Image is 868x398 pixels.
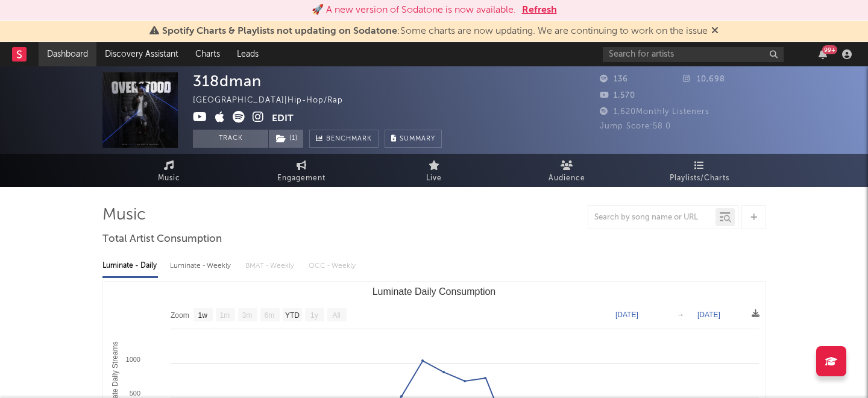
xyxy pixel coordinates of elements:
[102,232,222,247] span: Total Artist Consumption
[603,47,784,62] input: Search for artists
[310,311,318,320] text: 1y
[683,75,725,83] span: 10,698
[711,27,719,36] span: Dismiss
[130,390,140,397] text: 500
[235,154,368,187] a: Engagement
[600,108,709,116] span: 1,620 Monthly Listeners
[670,171,729,186] span: Playlists/Charts
[600,75,628,83] span: 136
[102,256,158,276] div: Luminate - Daily
[228,42,267,66] a: Leads
[158,171,180,186] span: Music
[198,311,208,320] text: 1w
[96,42,187,66] a: Discovery Assistant
[277,171,325,186] span: Engagement
[385,130,442,148] button: Summary
[171,311,189,320] text: Zoom
[193,72,262,90] div: 318dman
[633,154,766,187] a: Playlists/Charts
[220,311,230,320] text: 1m
[368,154,500,187] a: Live
[170,256,233,276] div: Luminate - Weekly
[822,45,837,54] div: 99 +
[549,171,585,186] span: Audience
[615,311,638,319] text: [DATE]
[193,93,357,108] div: [GEOGRAPHIC_DATA] | Hip-Hop/Rap
[400,136,435,142] span: Summary
[326,132,372,147] span: Benchmark
[588,213,715,223] input: Search by song name or URL
[162,27,708,36] span: : Some charts are now updating. We are continuing to work on the issue
[332,311,340,320] text: All
[522,3,557,17] button: Refresh
[242,311,253,320] text: 3m
[373,286,496,297] text: Luminate Daily Consumption
[193,130,268,148] button: Track
[500,154,633,187] a: Audience
[600,92,635,99] span: 1,570
[265,311,275,320] text: 6m
[269,130,303,148] button: (1)
[312,3,516,17] div: 🚀 A new version of Sodatone is now available.
[309,130,379,148] a: Benchmark
[697,311,720,319] text: [DATE]
[272,111,294,126] button: Edit
[39,42,96,66] a: Dashboard
[187,42,228,66] a: Charts
[819,49,827,59] button: 99+
[426,171,442,186] span: Live
[268,130,304,148] span: ( 1 )
[677,311,684,319] text: →
[162,27,397,36] span: Spotify Charts & Playlists not updating on Sodatone
[102,154,235,187] a: Music
[600,122,671,130] span: Jump Score: 58.0
[285,311,300,320] text: YTD
[126,356,140,363] text: 1000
